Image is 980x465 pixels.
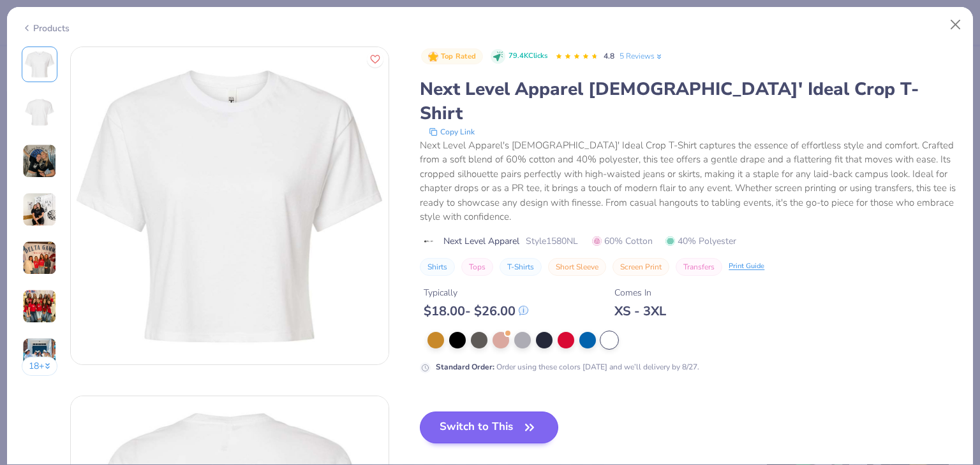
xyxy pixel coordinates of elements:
button: Transfers [676,258,722,276]
button: Close [944,13,968,37]
div: Typically [424,286,528,299]
button: Switch to This [420,411,558,443]
div: Order using these colors [DATE] and we’ll delivery by 8/27. [436,361,699,373]
button: Shirts [420,258,455,276]
div: Next Level Apparel's [DEMOGRAPHIC_DATA]' Ideal Crop T-Shirt captures the essence of effortless st... [420,138,958,224]
button: T-Shirts [500,258,542,276]
img: User generated content [22,241,57,275]
button: Like [367,51,383,68]
div: $ 18.00 - $ 26.00 [424,303,528,319]
button: Screen Print [612,258,669,276]
button: 18+ [22,357,58,376]
span: 60% Cotton [592,234,653,248]
span: Top Rated [441,53,477,60]
a: 5 Reviews [620,50,664,62]
span: Style 1580NL [526,234,578,248]
button: copy to clipboard [425,125,479,138]
div: Next Level Apparel [DEMOGRAPHIC_DATA]' Ideal Crop T-Shirt [420,77,958,125]
img: Back [24,97,55,128]
button: Short Sleeve [548,258,606,276]
img: User generated content [22,192,57,227]
div: Print Guide [729,261,764,272]
button: Tops [461,258,493,276]
img: User generated content [22,289,57,324]
img: Top Rated sort [428,52,438,62]
img: Front [71,47,389,364]
img: User generated content [22,144,57,178]
img: Front [24,49,55,80]
button: Badge Button [421,48,482,65]
span: 40% Polyester [665,234,736,248]
img: brand logo [420,236,437,247]
span: Next Level Apparel [443,234,519,248]
span: 4.8 [604,51,614,61]
img: User generated content [22,338,57,372]
strong: Standard Order : [436,362,494,372]
div: XS - 3XL [614,303,666,319]
div: Products [22,22,70,35]
span: 79.4K Clicks [509,51,547,62]
div: 4.8 Stars [555,46,598,67]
